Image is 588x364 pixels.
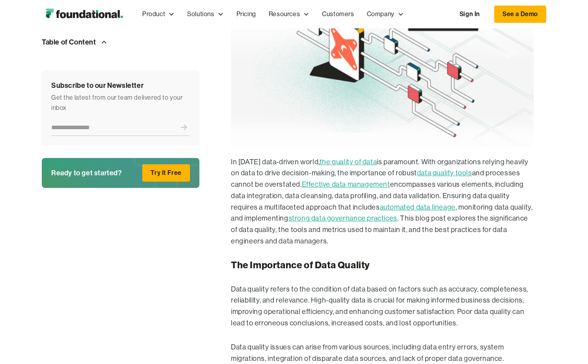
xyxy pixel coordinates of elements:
[288,214,397,222] a: strong data governance practices
[230,1,262,27] a: Pricing
[380,203,456,211] a: automated data lineage
[51,80,190,91] div: Subscribe to our Newsletter
[262,1,316,27] div: Resources
[549,326,588,364] div: Widget de chat
[136,1,181,27] div: Product
[178,119,190,136] input: Submit
[42,6,127,22] a: home
[417,169,472,177] a: data quality tools
[361,1,410,27] div: Company
[269,9,300,19] div: Resources
[51,119,190,136] form: Newsletter Form
[142,9,165,19] div: Product
[494,6,546,23] a: See a Demo
[231,156,534,247] p: In [DATE] data-driven world, is paramount. With organizations relying heavily on data to drive de...
[302,180,390,188] a: Effective data management
[549,326,588,364] iframe: Chat Widget
[42,6,127,22] img: Foundational Logo
[42,36,96,48] div: Table of Content
[181,1,230,27] div: Solutions
[320,158,377,166] a: the quality of data
[142,165,190,182] a: Try It Free
[452,6,488,22] a: Sign In
[316,1,360,27] a: Customers
[231,284,534,329] p: Data quality refers to the condition of data based on factors such as accuracy, completeness, rel...
[231,260,534,271] h3: The Importance of Data Quality
[367,9,394,19] div: Company
[99,37,109,47] img: Arrow
[51,93,190,113] div: Get the latest from our team delivered to your inbox
[187,9,214,19] div: Solutions
[51,167,122,179] div: Ready to get started?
